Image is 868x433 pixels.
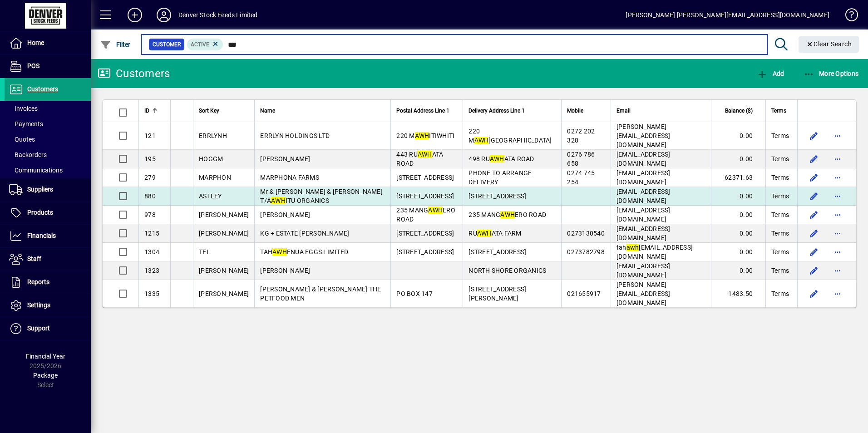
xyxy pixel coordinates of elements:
div: [PERSON_NAME] [PERSON_NAME][EMAIL_ADDRESS][DOMAIN_NAME] [626,8,829,22]
span: 195 [144,155,156,162]
em: AWH [272,248,287,256]
span: KG + ESTATE [PERSON_NAME] [260,230,349,237]
td: 0.00 [711,206,765,224]
a: Suppliers [5,178,91,201]
span: Invoices [9,105,38,112]
span: [EMAIL_ADDRESS][DOMAIN_NAME] [616,169,671,186]
td: 0.00 [711,187,765,206]
span: Terms [771,266,789,275]
td: 0.00 [711,243,765,261]
span: Financials [27,232,56,239]
span: NORTH SHORE ORGANICS [469,267,546,274]
span: [STREET_ADDRESS] [469,248,526,256]
em: AWH [474,137,489,144]
span: [EMAIL_ADDRESS][DOMAIN_NAME] [616,207,671,223]
span: [EMAIL_ADDRESS][DOMAIN_NAME] [616,262,671,279]
div: Email [616,106,705,116]
td: 1483.50 [711,280,765,307]
span: Terms [771,106,786,116]
em: AWH [490,155,504,162]
span: Delivery Address Line 1 [469,106,525,116]
td: 0.00 [711,122,765,150]
span: [PERSON_NAME][EMAIL_ADDRESS][DOMAIN_NAME] [616,123,671,148]
span: MARPHON [199,174,231,181]
em: AWH [418,151,432,158]
a: Backorders [5,147,91,162]
span: 880 [144,192,156,200]
span: [PERSON_NAME] [199,211,249,218]
span: 0273130540 [567,230,605,237]
span: HOGGM [199,155,223,162]
span: 1215 [144,230,159,237]
span: PO BOX 147 [396,290,433,297]
button: Edit [807,170,821,185]
span: [STREET_ADDRESS] [396,230,454,237]
span: TAH ENUA EGGS LIMITED [260,248,348,256]
span: Support [27,325,50,332]
span: [EMAIL_ADDRESS][DOMAIN_NAME] [616,225,671,241]
td: 0.00 [711,261,765,280]
span: 235 MANG ERO ROAD [469,211,546,218]
span: POS [27,62,39,69]
span: [STREET_ADDRESS] [469,192,526,200]
span: Products [27,209,53,216]
button: More options [830,245,845,259]
span: Terms [771,210,789,219]
span: MARPHONA FARMS [260,174,319,181]
span: [PERSON_NAME] [260,211,310,218]
span: Settings [27,301,50,309]
a: Home [5,32,91,54]
em: AWH [500,211,515,218]
em: AWH [271,197,286,204]
span: Reports [27,278,49,285]
button: Clear [799,36,859,53]
span: 121 [144,132,156,139]
button: More options [830,189,845,203]
em: AWH [477,230,492,237]
span: 1304 [144,248,159,256]
span: Home [27,39,44,46]
span: Mobile [567,106,583,116]
button: Edit [807,226,821,241]
span: [PERSON_NAME][EMAIL_ADDRESS][DOMAIN_NAME] [616,281,671,306]
span: [STREET_ADDRESS] [396,174,454,181]
span: Backorders [9,151,47,158]
span: 279 [144,174,156,181]
a: POS [5,55,91,78]
span: Terms [771,229,789,238]
td: 62371.63 [711,168,765,187]
button: Edit [807,207,821,222]
span: [EMAIL_ADDRESS][DOMAIN_NAME] [616,188,671,204]
div: Balance ($) [717,106,761,116]
span: 498 RU ATA ROAD [469,155,534,162]
a: Communications [5,162,91,178]
em: AWH [428,207,443,214]
button: Edit [807,152,821,166]
span: 0274 745 254 [567,169,595,186]
span: ERRLYNH [199,132,227,139]
em: AWH [415,132,429,139]
span: 0272 202 328 [567,128,595,144]
button: More options [830,170,845,185]
span: 1323 [144,267,159,274]
span: 1335 [144,290,159,297]
span: 021655917 [567,290,601,297]
button: More Options [801,65,861,82]
button: More options [830,286,845,301]
span: 220 M ITIWHITI [396,132,454,139]
a: Payments [5,116,91,132]
span: Sort Key [199,106,219,116]
span: Payments [9,120,43,128]
span: Package [33,372,58,379]
span: Staff [27,255,41,262]
span: [EMAIL_ADDRESS][DOMAIN_NAME] [616,151,671,167]
span: Filter [100,41,131,48]
span: Balance ($) [725,106,753,116]
button: Profile [149,7,178,23]
span: [PERSON_NAME] [199,230,249,237]
button: Add [755,65,786,82]
td: 0.00 [711,150,765,168]
span: 0276 786 658 [567,151,595,167]
button: More options [830,152,845,166]
span: Terms [771,154,789,163]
